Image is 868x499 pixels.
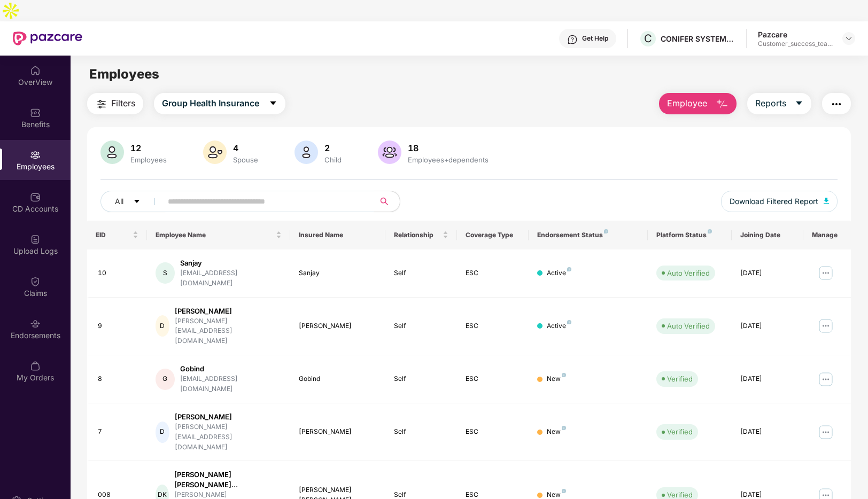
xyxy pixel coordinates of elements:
[128,143,169,153] div: 12
[394,374,448,384] div: Self
[817,317,834,334] img: manageButton
[299,427,377,437] div: [PERSON_NAME]
[667,426,693,437] div: Verified
[30,65,41,76] img: svg+xml;base64,PHN2ZyBpZD0iSG9tZSIgeG1sbnM9Imh0dHA6Ly93d3cudzMub3JnLzIwMDAvc3ZnIiB3aWR0aD0iMjAiIG...
[147,221,290,250] th: Employee Name
[180,364,281,374] div: Gobind
[740,268,795,278] div: [DATE]
[299,268,377,278] div: Sanjay
[466,268,520,278] div: ESC
[457,221,529,250] th: Coverage Type
[732,221,803,250] th: Joining Date
[659,93,737,114] button: Employee
[115,196,123,207] span: All
[290,221,386,250] th: Insured Name
[111,97,135,110] span: Filters
[667,97,707,110] span: Employee
[406,155,491,164] div: Employees+dependents
[537,231,639,239] div: Endorsement Status
[30,192,41,202] img: svg+xml;base64,PHN2ZyBpZD0iQ0RfQWNjb3VudHMiIGRhdGEtbmFtZT0iQ0QgQWNjb3VudHMiIHhtbG5zPSJodHRwOi8vd3...
[299,374,377,384] div: Gobind
[175,422,282,453] div: [PERSON_NAME][EMAIL_ADDRESS][DOMAIN_NAME]
[95,98,108,111] img: svg+xml;base64,PHN2ZyB4bWxucz0iaHR0cDovL3d3dy53My5vcmcvMjAwMC9zdmciIHdpZHRoPSIyNCIgaGVpZ2h0PSIyNC...
[394,231,440,239] span: Relationship
[156,315,169,337] div: D
[817,424,834,441] img: manageButton
[740,427,795,437] div: [DATE]
[322,143,344,153] div: 2
[667,321,710,331] div: Auto Verified
[656,231,723,239] div: Platform Status
[100,141,124,164] img: svg+xml;base64,PHN2ZyB4bWxucz0iaHR0cDovL3d3dy53My5vcmcvMjAwMC9zdmciIHhtbG5zOnhsaW5rPSJodHRwOi8vd3...
[98,427,138,437] div: 7
[567,34,578,45] img: svg+xml;base64,PHN2ZyBpZD0iSGVscC0zMngzMiIgeG1sbnM9Imh0dHA6Ly93d3cudzMub3JnLzIwMDAvc3ZnIiB3aWR0aD...
[567,267,571,271] img: svg+xml;base64,PHN2ZyB4bWxucz0iaHR0cDovL3d3dy53My5vcmcvMjAwMC9zdmciIHdpZHRoPSI4IiBoZWlnaHQ9IjgiIH...
[547,268,571,278] div: Active
[466,427,520,437] div: ESC
[758,40,833,48] div: Customer_success_team_lead
[133,198,141,206] span: caret-down
[755,97,786,110] span: Reports
[547,427,566,437] div: New
[30,318,41,329] img: svg+xml;base64,PHN2ZyBpZD0iRW5kb3JzZW1lbnRzIiB4bWxucz0iaHR0cDovL3d3dy53My5vcmcvMjAwMC9zdmciIHdpZH...
[644,32,652,45] span: C
[180,268,281,289] div: [EMAIL_ADDRESS][DOMAIN_NAME]
[394,268,448,278] div: Self
[795,99,803,108] span: caret-down
[708,229,712,233] img: svg+xml;base64,PHN2ZyB4bWxucz0iaHR0cDovL3d3dy53My5vcmcvMjAwMC9zdmciIHdpZHRoPSI4IiBoZWlnaHQ9IjgiIH...
[562,373,566,377] img: svg+xml;base64,PHN2ZyB4bWxucz0iaHR0cDovL3d3dy53My5vcmcvMjAwMC9zdmciIHdpZHRoPSI4IiBoZWlnaHQ9IjgiIH...
[294,141,318,164] img: svg+xml;base64,PHN2ZyB4bWxucz0iaHR0cDovL3d3dy53My5vcmcvMjAwMC9zdmciIHhtbG5zOnhsaW5rPSJodHRwOi8vd3...
[13,32,82,45] img: New Pazcare Logo
[374,191,400,212] button: search
[100,191,166,212] button: Allcaret-down
[582,34,608,43] div: Get Help
[374,197,394,206] span: search
[175,412,282,422] div: [PERSON_NAME]
[466,321,520,331] div: ESC
[180,258,281,268] div: Sanjay
[231,155,260,164] div: Spouse
[231,143,260,153] div: 4
[299,321,377,331] div: [PERSON_NAME]
[466,374,520,384] div: ESC
[716,98,728,111] img: svg+xml;base64,PHN2ZyB4bWxucz0iaHR0cDovL3d3dy53My5vcmcvMjAwMC9zdmciIHhtbG5zOnhsaW5rPSJodHRwOi8vd3...
[156,369,175,390] div: G
[174,470,281,490] div: [PERSON_NAME] [PERSON_NAME]...
[844,34,853,43] img: svg+xml;base64,PHN2ZyBpZD0iRHJvcGRvd24tMzJ4MzIiIHhtbG5zPSJodHRwOi8vd3d3LnczLm9yZy8yMDAwL3N2ZyIgd2...
[830,98,843,111] img: svg+xml;base64,PHN2ZyB4bWxucz0iaHR0cDovL3d3dy53My5vcmcvMjAwMC9zdmciIHdpZHRoPSIyNCIgaGVpZ2h0PSIyNC...
[87,93,143,114] button: Filters
[758,29,833,40] div: Pazcare
[803,221,851,250] th: Manage
[747,93,811,114] button: Reportscaret-down
[30,150,41,160] img: svg+xml;base64,PHN2ZyBpZD0iRW1wbG95ZWVzIiB4bWxucz0iaHR0cDovL3d3dy53My5vcmcvMjAwMC9zdmciIHdpZHRoPS...
[30,107,41,118] img: svg+xml;base64,PHN2ZyBpZD0iQmVuZWZpdHMiIHhtbG5zPSJodHRwOi8vd3d3LnczLm9yZy8yMDAwL3N2ZyIgd2lkdGg9Ij...
[547,321,571,331] div: Active
[162,97,259,110] span: Group Health Insurance
[562,426,566,430] img: svg+xml;base64,PHN2ZyB4bWxucz0iaHR0cDovL3d3dy53My5vcmcvMjAwMC9zdmciIHdpZHRoPSI4IiBoZWlnaHQ9IjgiIH...
[394,427,448,437] div: Self
[156,422,169,443] div: D
[322,155,344,164] div: Child
[667,373,693,384] div: Verified
[175,316,282,347] div: [PERSON_NAME][EMAIL_ADDRESS][DOMAIN_NAME]
[547,374,566,384] div: New
[378,141,401,164] img: svg+xml;base64,PHN2ZyB4bWxucz0iaHR0cDovL3d3dy53My5vcmcvMjAwMC9zdmciIHhtbG5zOnhsaW5rPSJodHRwOi8vd3...
[394,321,448,331] div: Self
[30,361,41,371] img: svg+xml;base64,PHN2ZyBpZD0iTXlfT3JkZXJzIiBkYXRhLW5hbWU9Ik15IE9yZGVycyIgeG1sbnM9Imh0dHA6Ly93d3cudz...
[175,306,282,316] div: [PERSON_NAME]
[156,262,175,284] div: S
[661,34,735,44] div: CONIFER SYSTEMS INDIA PRIVATE LIMITED
[667,268,710,278] div: Auto Verified
[30,276,41,287] img: svg+xml;base64,PHN2ZyBpZD0iQ2xhaW0iIHhtbG5zPSJodHRwOi8vd3d3LnczLm9yZy8yMDAwL3N2ZyIgd2lkdGg9IjIwIi...
[721,191,838,212] button: Download Filtered Report
[30,234,41,245] img: svg+xml;base64,PHN2ZyBpZD0iVXBsb2FkX0xvZ3MiIGRhdGEtbmFtZT0iVXBsb2FkIExvZ3MiIHhtbG5zPSJodHRwOi8vd3...
[154,93,285,114] button: Group Health Insurancecaret-down
[567,320,571,324] img: svg+xml;base64,PHN2ZyB4bWxucz0iaHR0cDovL3d3dy53My5vcmcvMjAwMC9zdmciIHdpZHRoPSI4IiBoZWlnaHQ9IjgiIH...
[740,374,795,384] div: [DATE]
[385,221,457,250] th: Relationship
[128,155,169,164] div: Employees
[156,231,274,239] span: Employee Name
[730,196,818,207] span: Download Filtered Report
[406,143,491,153] div: 18
[203,141,227,164] img: svg+xml;base64,PHN2ZyB4bWxucz0iaHR0cDovL3d3dy53My5vcmcvMjAwMC9zdmciIHhtbG5zOnhsaW5rPSJodHRwOi8vd3...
